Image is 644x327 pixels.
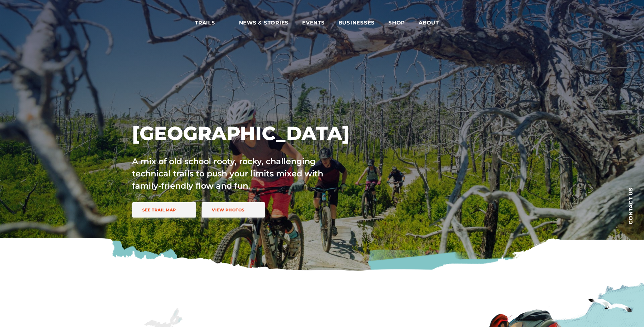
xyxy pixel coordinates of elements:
span: Shop [388,19,405,26]
p: A mix of old school rooty, rocky, challenging technical trails to push your limits mixed with fam... [132,155,338,192]
span: About [419,19,449,26]
span: News & Stories [239,19,289,26]
span: Contact us [628,187,633,224]
span: View Photos [212,207,244,212]
span: See Trail Map [142,207,176,212]
a: View Photos trail icon [202,202,265,218]
h1: [GEOGRAPHIC_DATA] [132,121,383,145]
a: Contact us [617,177,644,235]
span: Events [302,19,325,26]
span: Businesses [338,19,375,26]
a: See Trail Map trail icon [132,202,197,218]
span: Trails [195,19,225,26]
